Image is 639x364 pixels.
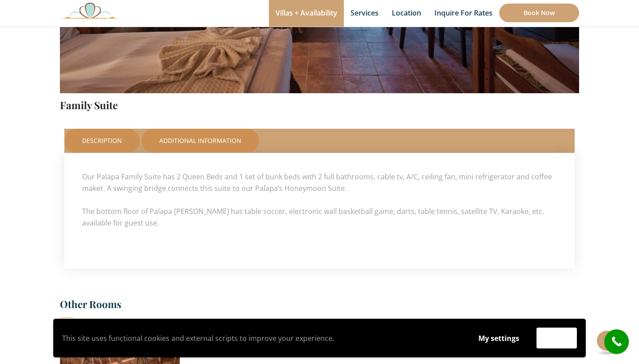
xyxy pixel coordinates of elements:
[607,332,627,352] i: call
[62,332,461,345] p: This site uses functional cookies and external scripts to improve your experience.
[60,295,579,318] h3: Other Rooms
[60,2,120,19] img: Awesome Logo
[64,129,140,153] a: Description
[142,129,259,153] a: Additional Information
[82,171,557,194] p: Our Palapa Family Suite has 2 Queen Beds and 1 set of bunk beds with 2 full bathrooms, cable tv, ...
[60,98,118,112] a: Family Suite
[470,328,528,348] button: My settings
[499,4,579,22] a: Book Now
[604,329,629,354] a: call
[536,328,577,348] button: Accept
[82,206,557,229] p: The bottom floor of Palapa [PERSON_NAME] has table soccer, electronic wall basketball game, darts...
